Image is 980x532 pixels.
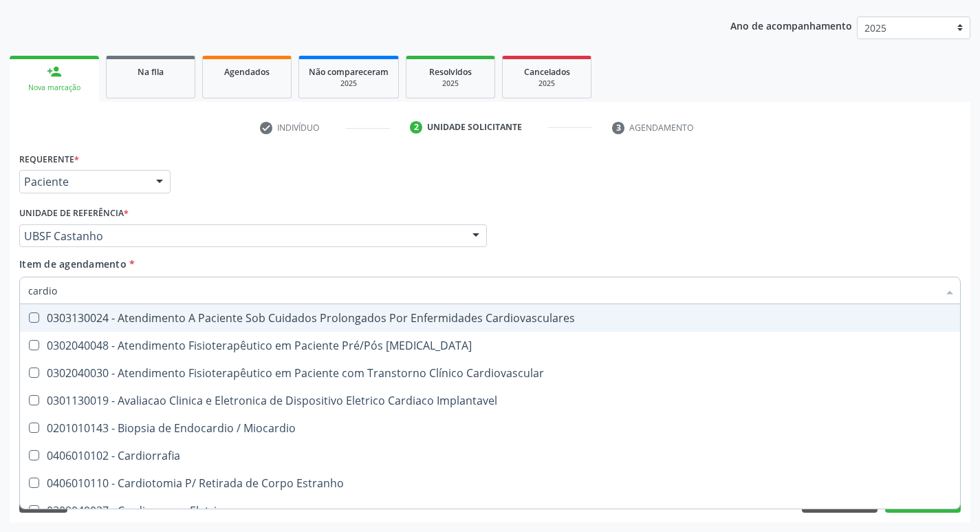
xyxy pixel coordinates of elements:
div: Nova marcação [19,83,89,93]
div: 2025 [309,78,389,89]
label: Unidade de referência [19,203,129,224]
div: 0201010143 - Biopsia de Endocardio / Miocardio [28,423,952,434]
div: 0302040048 - Atendimento Fisioterapêutico em Paciente Pré/Pós [MEDICAL_DATA] [28,340,952,351]
div: 2025 [416,78,485,89]
span: Item de agendamento [19,257,127,270]
div: Unidade solicitante [427,121,522,134]
p: Ano de acompanhamento [730,17,852,34]
div: 0301130019 - Avaliacao Clinica e Eletronica de Dispositivo Eletrico Cardiaco Implantavel [28,395,952,406]
span: Cancelados [524,66,570,78]
span: Não compareceram [309,66,389,78]
span: Na fila [138,66,164,78]
div: 2 [410,121,422,134]
div: person_add [47,64,62,79]
span: Agendados [224,66,270,78]
div: 2025 [512,78,581,89]
span: Paciente [24,175,142,189]
input: Buscar por procedimentos [28,277,938,304]
div: 0406010110 - Cardiotomia P/ Retirada de Corpo Estranho [28,478,952,489]
span: UBSF Castanho [24,229,459,243]
div: 0406010102 - Cardiorrafia [28,450,952,461]
div: 0309040027 - Cardioversao Eletrica [28,505,952,516]
label: Requerente [19,149,79,170]
div: 0302040030 - Atendimento Fisioterapêutico em Paciente com Transtorno Clínico Cardiovascular [28,368,952,379]
span: Resolvidos [429,66,472,78]
div: 0303130024 - Atendimento A Paciente Sob Cuidados Prolongados Por Enfermidades Cardiovasculares [28,312,952,323]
